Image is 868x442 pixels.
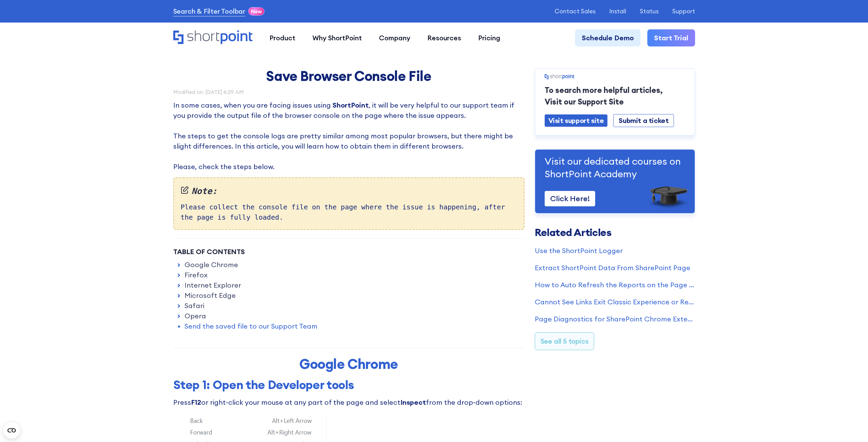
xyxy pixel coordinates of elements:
a: Start Trial [647,29,695,46]
h1: Save Browser Console File [221,68,477,84]
a: Support [672,8,695,15]
a: Status [640,8,659,15]
em: Note: [181,185,517,198]
a: Product [261,29,304,46]
h3: Related Articles [535,227,695,237]
a: Schedule Demo [575,29,641,46]
div: Product [269,33,295,43]
div: Company [379,33,410,43]
div: Why ShortPoint [312,33,362,43]
h3: Step 1: Open the Developer tools [173,377,525,392]
a: Microsoft Edge [185,290,236,301]
a: Extract ShortPoint Data From SharePoint Page [535,263,695,273]
h2: Google Chrome [221,356,477,372]
a: Firefox [185,270,208,280]
a: Use the ShortPoint Logger [535,246,695,256]
a: Google Chrome [185,260,238,270]
a: Click Here! [545,191,595,206]
a: Pricing [470,29,509,46]
div: Pricing [478,33,500,43]
a: Resources [419,29,470,46]
strong: Inspect [400,398,426,406]
a: Safari [185,301,204,311]
button: Open CMP widget [3,422,20,439]
a: ShortPoint [333,101,369,109]
a: Internet Explorer [185,280,241,290]
p: In some cases, when you are facing issues using , it will be very helpful to our support team if ... [173,100,525,172]
a: Contact Sales [555,8,595,15]
a: Submit a ticket [613,114,674,127]
a: Company [370,29,419,46]
a: Home [173,30,253,45]
p: Press or right-click your mouse at any part of the page and select from the drop-down options: [173,397,525,408]
div: Table of Contents [173,247,525,257]
a: Send the saved file to our Support Team [185,321,318,331]
a: How to Auto Refresh the Reports on the Page Having ShortPoint Power BI Element [535,280,695,290]
a: Cannot See Links Exit Classic Experience or Return to Classic SharePoint? [535,297,695,307]
strong: F12 [191,398,201,406]
a: See all 5 topics [535,332,594,350]
a: Page Diagnostics for SharePoint Chrome Extension Incompatibility [535,314,695,324]
p: Visit our dedicated courses on ShortPoint Academy [545,155,685,180]
a: Why ShortPoint [304,29,370,46]
a: Install [609,8,626,15]
a: Visit support site [545,114,608,127]
iframe: Chat Widget [834,409,868,442]
a: Opera [185,311,206,321]
div: Please collect the console file on the page where the issue is happening, after the page is fully... [173,177,525,230]
p: To search more helpful articles, Visit our Support Site [545,84,685,108]
div: Modified on: [DATE] 6:29 AM [173,89,525,95]
div: Resources [427,33,461,43]
a: Search & Filter Toolbar [173,6,245,16]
